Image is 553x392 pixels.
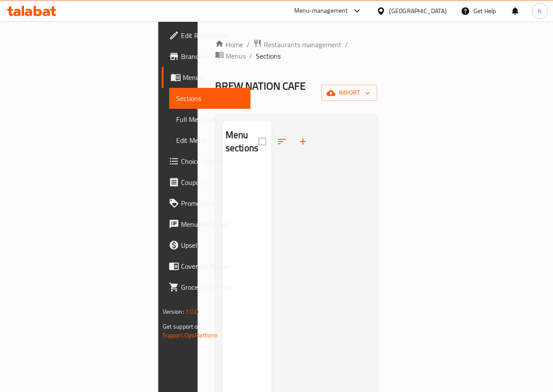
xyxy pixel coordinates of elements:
[163,306,184,317] span: Version:
[181,30,243,41] span: Edit Restaurant
[249,51,252,61] li: /
[181,198,243,208] span: Promotions
[215,76,306,96] span: BREW NATION CAFE
[162,277,250,298] a: Grocery Checklist
[222,163,271,170] nav: Menu sections
[292,131,313,152] button: Add section
[169,109,250,130] a: Full Menu View
[321,85,377,101] button: import
[169,88,250,109] a: Sections
[538,6,542,16] span: h
[294,6,348,16] div: Menu-management
[162,172,250,193] a: Coupons
[328,87,370,98] span: import
[181,282,243,292] span: Grocery Checklist
[162,46,250,67] a: Branches
[181,156,243,167] span: Choice Groups
[181,261,243,271] span: Coverage Report
[215,39,378,62] nav: breadcrumb
[345,39,348,50] li: /
[162,214,250,235] a: Menu disclaimer
[162,235,250,256] a: Upsell
[253,39,341,50] a: Restaurants management
[181,177,243,187] span: Coupons
[176,93,243,104] span: Sections
[185,306,199,317] span: 1.0.0
[181,51,243,62] span: Branches
[264,39,341,50] span: Restaurants management
[181,240,243,250] span: Upsell
[163,330,218,341] a: Support.OpsPlatform
[176,114,243,125] span: Full Menu View
[162,193,250,214] a: Promotions
[162,256,250,277] a: Coverage Report
[176,135,243,146] span: Edit Menu
[389,6,447,16] div: [GEOGRAPHIC_DATA]
[256,51,281,61] span: Sections
[163,321,203,332] span: Get support on:
[162,67,250,88] a: Menus
[169,130,250,151] a: Edit Menu
[181,219,243,229] span: Menu disclaimer
[162,151,250,172] a: Choice Groups
[183,72,243,83] span: Menus
[162,25,250,46] a: Edit Restaurant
